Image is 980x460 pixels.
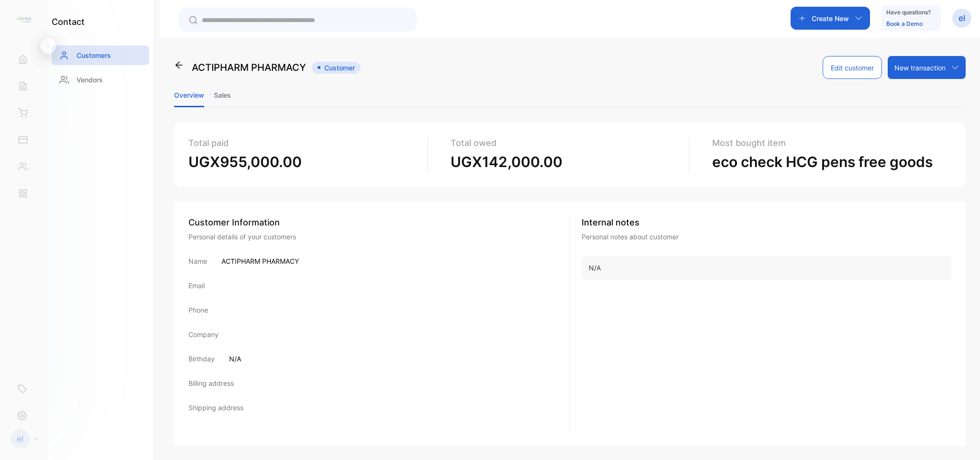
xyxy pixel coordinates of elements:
p: Customers [77,50,111,60]
h1: contact [52,15,85,28]
p: Email [188,280,205,291]
span: Customer [312,62,361,74]
p: ACTIPHARM PHARMACY [192,60,306,75]
p: N/A [229,354,241,364]
p: Have questions? [886,8,931,17]
div: Personal details of your customers [188,232,570,242]
p: Personal notes about customer [582,232,952,242]
p: Total paid [188,136,419,149]
p: eco check HCG pens free goods [712,151,944,173]
p: Phone [188,305,208,315]
li: Overview [174,83,204,107]
p: N/A [589,263,945,273]
p: Internal notes [582,216,952,229]
p: Most bought item [712,136,944,149]
a: Vendors [52,70,149,90]
p: New transaction [894,63,946,73]
button: Edit customer [823,56,882,79]
span: UGX955,000.00 [188,153,302,170]
a: Customers [52,45,149,65]
p: Name [188,256,207,266]
p: ACTIPHARM PHARMACY [221,256,299,266]
p: Total owed [451,136,682,149]
p: Vendors [77,75,103,85]
p: Create New [812,13,849,23]
p: el [17,433,23,445]
a: Book a Demo [886,20,923,27]
button: Create New [791,7,870,30]
li: Sales [214,83,231,107]
div: Customer Information [188,216,570,229]
iframe: LiveChat chat widget [940,420,980,460]
p: Company [188,329,219,339]
p: Birthday [188,354,215,364]
span: UGX142,000.00 [451,153,562,170]
p: Shipping address [188,403,243,413]
p: Billing address [188,378,234,388]
button: el [952,7,971,30]
p: el [958,12,965,24]
img: logo [17,12,31,27]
